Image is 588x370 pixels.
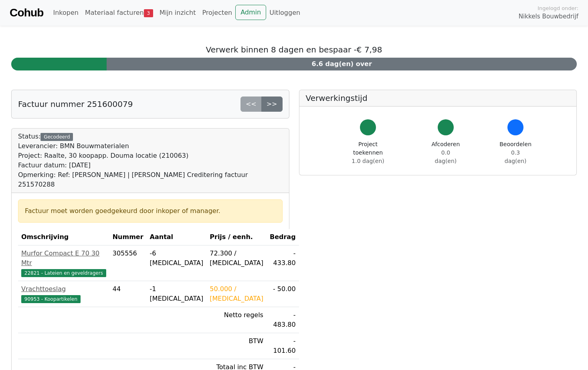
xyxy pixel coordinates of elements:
a: Murfor Compact E 70 30 Mtr22821 - Lateien en geveldragers [21,249,106,277]
a: >> [261,97,283,112]
div: Factuur datum: [DATE] [18,161,283,170]
td: 305556 [109,245,147,281]
div: 72.300 / [MEDICAL_DATA] [210,249,263,268]
a: Projecten [199,5,235,21]
th: Omschrijving [18,229,109,245]
th: Aantal [147,229,207,245]
span: Ingelogd onder: [537,4,578,12]
span: 0.3 dag(en) [505,149,527,164]
div: Gecodeerd [40,133,73,141]
a: Admin [235,5,266,20]
div: Project: Raalte, 30 koopapp. Douma locatie (210063) [18,151,283,161]
div: Beoordelen [499,140,531,165]
h5: Verwerkingstijd [306,93,570,103]
a: Inkopen [50,5,81,21]
span: 1.0 dag(en) [352,158,384,164]
td: - 433.80 [267,245,299,281]
span: Nikkels Bouwbedrijf [519,12,578,21]
th: Bedrag [267,229,299,245]
td: - 101.60 [267,333,299,359]
td: - 50.00 [267,281,299,307]
div: Afcoderen [430,140,461,165]
div: -1 [MEDICAL_DATA] [150,284,204,304]
h5: Factuur nummer 251600079 [18,99,133,109]
td: BTW [206,333,267,359]
div: Opmerking: Ref: [PERSON_NAME] | [PERSON_NAME] Creditering factuur 251570288 [18,170,283,189]
span: 0.0 dag(en) [435,149,457,164]
div: Vrachttoeslag [21,284,106,294]
td: - 483.80 [267,307,299,333]
div: Project toekennen [344,140,392,165]
div: Leverancier: BMN Bouwmaterialen [18,141,283,151]
a: Cohub [10,3,43,22]
h5: Verwerk binnen 8 dagen en bespaar -€ 7,98 [11,45,577,54]
span: 3 [144,9,153,17]
div: Status: [18,132,283,189]
div: Factuur moet worden goedgekeurd door inkoper of manager. [25,206,276,216]
td: Netto regels [206,307,267,333]
span: 22821 - Lateien en geveldragers [21,269,106,277]
span: 90953 - Koopartikelen [21,295,81,303]
div: Murfor Compact E 70 30 Mtr [21,249,106,268]
div: 6.6 dag(en) over [107,58,577,70]
a: Materiaal facturen3 [82,5,156,21]
div: -6 [MEDICAL_DATA] [150,249,204,268]
a: Vrachttoeslag90953 - Koopartikelen [21,284,106,304]
a: Mijn inzicht [156,5,199,21]
th: Nummer [109,229,147,245]
a: Uitloggen [266,5,303,21]
th: Prijs / eenh. [206,229,267,245]
div: 50.000 / [MEDICAL_DATA] [210,284,263,304]
td: 44 [109,281,147,307]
